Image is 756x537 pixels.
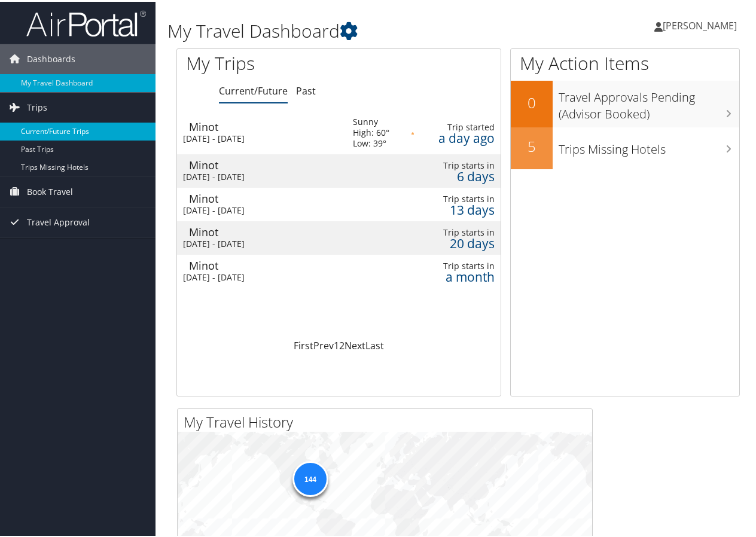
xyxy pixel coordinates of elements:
div: Minot [189,158,341,169]
div: [DATE] - [DATE] [183,203,335,214]
a: Prev [313,337,334,350]
div: Minot [189,225,341,236]
div: 20 days [426,236,495,247]
span: Dashboards [27,42,75,72]
div: Low: 39° [353,136,389,147]
h3: Trips Missing Hotels [559,133,739,156]
h3: Travel Approvals Pending (Advisor Booked) [559,81,739,121]
div: [DATE] - [DATE] [183,132,335,142]
div: Trip starts in [426,259,495,270]
div: Sunny [353,115,389,126]
div: Trip starts in [426,192,495,203]
div: [DATE] - [DATE] [183,270,335,281]
a: 2 [339,337,345,350]
h1: My Travel Dashboard [167,17,555,42]
div: Minot [189,191,341,202]
div: Trip starts in [426,225,495,236]
a: 1 [334,337,339,350]
h2: 0 [511,91,553,111]
h2: My Travel History [184,410,592,431]
div: Minot [189,258,341,269]
h1: My Action Items [511,49,739,74]
a: Past [296,83,316,96]
div: [DATE] - [DATE] [183,237,335,248]
span: Trips [27,91,47,121]
span: Book Travel [27,175,73,205]
div: 144 [292,459,328,495]
img: airportal-logo.png [26,8,146,36]
a: Last [365,337,384,350]
div: 13 days [426,203,495,213]
a: 5Trips Missing Hotels [511,126,739,167]
span: [PERSON_NAME] [663,17,737,30]
div: Minot [189,120,341,130]
img: alert-flat-solid-caution.png [411,130,414,133]
span: Travel Approval [27,206,90,236]
a: Current/Future [219,83,288,96]
a: Next [345,337,365,350]
div: High: 60° [353,126,389,136]
div: 6 days [426,169,495,180]
h2: 5 [511,135,553,155]
a: [PERSON_NAME] [654,6,749,42]
div: a month [426,270,495,280]
div: [DATE] - [DATE] [183,170,335,181]
a: First [294,337,313,350]
div: Trip started [426,120,495,131]
div: a day ago [426,131,495,142]
div: Trip starts in [426,158,495,169]
h1: My Trips [186,49,357,74]
a: 0Travel Approvals Pending (Advisor Booked) [511,79,739,125]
